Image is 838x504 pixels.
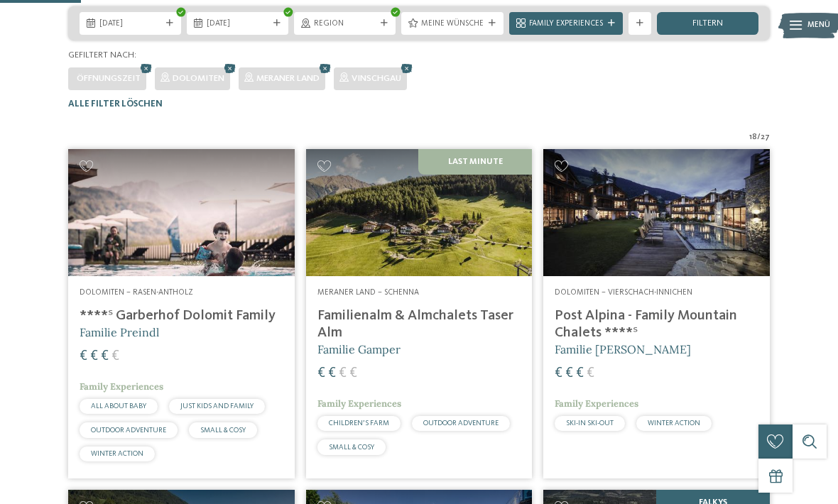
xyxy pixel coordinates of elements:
span: WINTER ACTION [648,420,700,427]
span: WINTER ACTION [91,450,143,457]
span: Meraner Land – Schenna [317,288,419,297]
h4: ****ˢ Garberhof Dolomit Family [80,307,283,324]
span: Region [314,18,376,30]
span: SKI-IN SKI-OUT [566,420,614,427]
span: € [90,349,98,363]
span: Familie [PERSON_NAME] [555,342,691,356]
img: Familienhotels gesucht? Hier findet ihr die besten! [68,149,295,276]
span: Family Experiences [80,380,163,393]
span: [DATE] [207,18,268,30]
span: € [317,366,325,380]
span: Öffnungszeit [77,74,141,83]
span: € [328,366,336,380]
span: € [339,366,347,380]
span: Dolomiten [173,74,224,83]
span: € [565,366,573,380]
span: 18 [749,132,757,143]
span: Gefiltert nach: [68,50,136,60]
span: JUST KIDS AND FAMILY [180,402,254,410]
h4: Post Alpina - Family Mountain Chalets ****ˢ [555,307,758,341]
span: 27 [761,132,770,143]
span: € [111,349,119,363]
a: Familienhotels gesucht? Hier findet ihr die besten! Dolomiten – Rasen-Antholz ****ˢ Garberhof Dol... [68,149,295,478]
span: ALL ABOUT BABY [91,402,146,410]
span: € [101,349,109,363]
span: € [576,366,584,380]
span: / [757,132,761,143]
h4: Familienalm & Almchalets Taser Alm [317,307,521,341]
span: Familie Gamper [317,342,401,356]
img: Familienhotels gesucht? Hier findet ihr die besten! [306,149,533,276]
span: CHILDREN’S FARM [329,420,389,427]
span: € [349,366,357,380]
span: OUTDOOR ADVENTURE [423,420,499,427]
img: Post Alpina - Family Mountain Chalets ****ˢ [543,149,770,276]
span: Familie Preindl [80,325,159,339]
span: Meraner Land [256,74,320,83]
span: filtern [692,19,723,28]
span: [DATE] [99,18,161,30]
span: OUTDOOR ADVENTURE [91,427,166,434]
a: Familienhotels gesucht? Hier findet ihr die besten! Dolomiten – Vierschach-Innichen Post Alpina -... [543,149,770,478]
a: Familienhotels gesucht? Hier findet ihr die besten! Last Minute Meraner Land – Schenna Familienal... [306,149,533,478]
span: € [80,349,87,363]
span: Alle Filter löschen [68,99,163,109]
span: € [587,366,594,380]
span: Meine Wünsche [421,18,484,30]
span: Vinschgau [352,74,401,83]
span: Family Experiences [555,398,638,410]
span: SMALL & COSY [329,444,374,451]
span: Family Experiences [317,398,401,410]
span: SMALL & COSY [200,427,246,434]
span: Dolomiten – Vierschach-Innichen [555,288,692,297]
span: Dolomiten – Rasen-Antholz [80,288,193,297]
span: € [555,366,562,380]
span: Family Experiences [529,18,603,30]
